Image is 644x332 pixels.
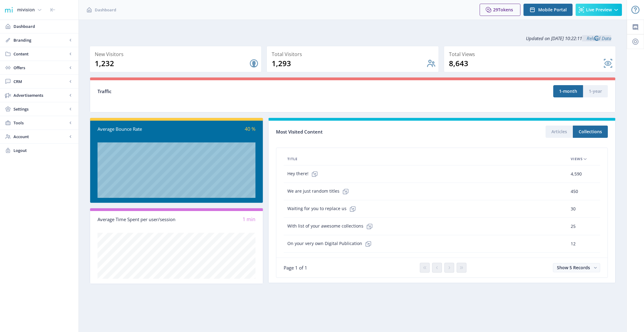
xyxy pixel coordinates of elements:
button: Articles [546,126,573,138]
div: mivision [17,3,35,17]
span: 12 [571,240,576,247]
span: Waiting for you to replace us [287,203,359,215]
span: Tokens [498,7,513,13]
div: Traffic [98,88,353,95]
div: 1,293 [272,58,426,68]
div: 1 min [177,216,256,223]
span: Hey there! [287,168,321,180]
button: Show 5 Records [553,263,600,272]
div: New Visitors [95,50,259,58]
a: Reload Data [582,35,611,41]
span: Branding [13,37,67,43]
span: Live Preview [586,7,612,12]
div: Updated on [DATE] 10:22:11 [90,31,616,46]
span: We are just random titles [287,185,352,198]
span: Logout [13,147,74,153]
span: Offers [13,65,67,71]
div: 1,232 [95,58,249,68]
span: Views [571,155,583,163]
span: On your very own Digital Publication [287,238,374,250]
img: 1f20cf2a-1a19-485c-ac21-848c7d04f45b.png [4,5,13,15]
span: Mobile Portal [538,7,567,12]
span: Content [13,51,67,57]
span: Advertisements [13,92,67,98]
span: With list of your awesome collections [287,220,376,232]
button: 29Tokens [480,4,520,16]
button: 1-year [583,85,608,97]
span: Tools [13,120,67,126]
div: Average Time Spent per user/session [98,216,177,223]
div: Total Visitors [272,50,436,58]
span: Dashboard [95,7,116,13]
div: Most Visited Content [276,127,442,137]
span: 4,590 [571,170,582,178]
span: Settings [13,106,67,112]
div: Total Views [449,50,613,58]
div: Average Bounce Rate [98,126,177,133]
span: 25 [571,223,576,230]
span: 450 [571,188,578,195]
span: Page 1 of 1 [284,265,307,271]
button: Collections [573,126,608,138]
button: Mobile Portal [523,4,573,16]
span: 30 [571,205,576,213]
div: 8,643 [449,58,603,68]
span: Title [287,155,297,163]
span: Dashboard [13,23,74,29]
span: Account [13,134,67,140]
span: Show 5 Records [557,265,590,270]
button: Live Preview [576,4,622,16]
span: CRM [13,78,67,85]
button: 1-month [553,85,583,97]
span: 40 % [245,126,255,132]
